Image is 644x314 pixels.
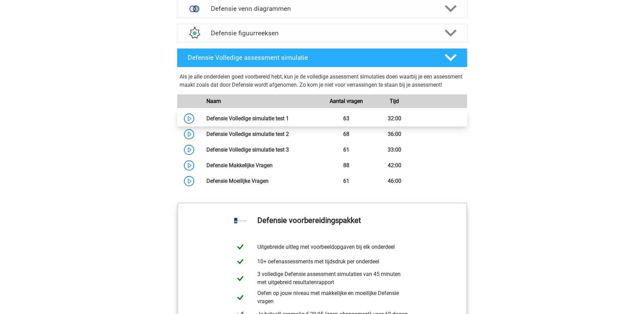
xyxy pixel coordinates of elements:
div: Defensie Volledige simulatie test 1 [201,115,322,123]
img: figuurreeksen [185,24,203,42]
div: Tijd [370,97,419,105]
a: figuurreeksen Defensie figuurreeksen [174,24,470,43]
div: Aantal vragen [322,97,370,105]
div: Naam [201,97,322,105]
h4: Defensie figuurreeksen [211,29,433,37]
h4: Defensie Volledige assessment simulatie [188,54,434,62]
div: Defensie Makkelijke Vragen [201,161,322,170]
div: Defensie Moeilijke Vragen [201,177,322,185]
div: Als je alle onderdelen goed voorbereid hebt, kun je de volledige assessment simulaties doen waarb... [180,73,465,92]
a: Defensie Volledige assessment simulatie [174,48,470,67]
div: Defensie Volledige simulatie test 3 [201,146,322,154]
div: Defensie Volledige simulatie test 2 [201,130,322,138]
h4: Defensie venn diagrammen [211,5,433,13]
